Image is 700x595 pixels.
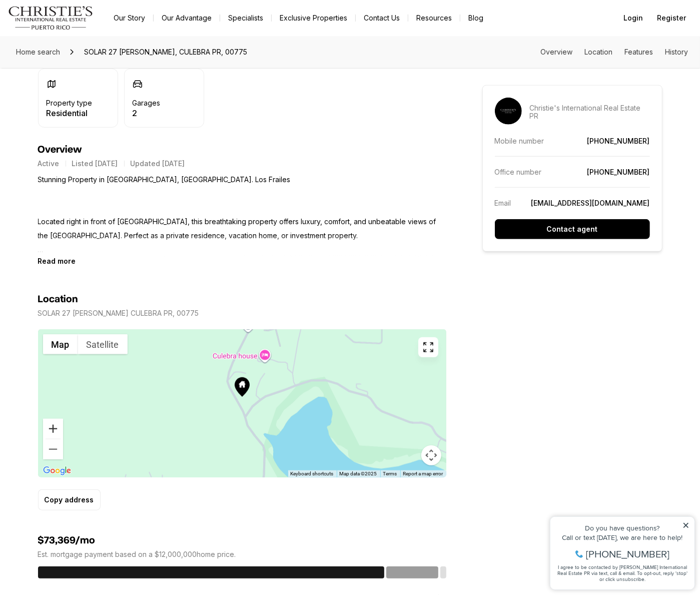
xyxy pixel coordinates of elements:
a: Our Story [106,11,153,25]
p: Property type [47,99,93,107]
p: Office number [495,168,542,176]
button: Contact Us [356,11,408,25]
a: Skip to: History [665,48,688,56]
a: Specialists [220,11,271,25]
button: Register [651,8,692,28]
p: 2 [133,109,161,117]
span: Register [657,14,686,22]
p: Est. mortgage payment based on a $12,000,000 home price. [38,550,446,558]
span: Map data ©2025 [340,471,377,476]
a: Exclusive Properties [272,11,355,25]
p: SOLAR 27 [PERSON_NAME] CULEBRA PR, 00775 [38,309,199,317]
p: Garages [133,99,161,107]
span: Login [623,14,643,22]
button: Read more [38,257,76,265]
h4: $73,369/mo [38,534,446,546]
p: Active [38,160,60,168]
span: I agree to be contacted by [PERSON_NAME] International Real Estate PR via text, call & email. To ... [13,62,143,81]
div: Call or text [DATE], we are here to help! [11,32,145,39]
p: Christie's International Real Estate PR [530,104,650,120]
button: Zoom out [43,439,63,459]
a: Open this area in Google Maps (opens a new window) [41,464,74,477]
button: Zoom in [43,419,63,439]
a: [PHONE_NUMBER] [587,168,650,176]
h4: Overview [38,144,446,156]
a: Blog [460,11,491,25]
button: Login [617,8,649,28]
p: Listed [DATE] [72,160,118,168]
button: Map camera controls [421,445,441,465]
p: Residential [47,109,93,117]
span: SOLAR 27 [PERSON_NAME], CULEBRA PR, 00775 [80,44,251,60]
button: Show satellite imagery [78,334,128,354]
span: Home search [16,48,60,56]
div: Do you have questions? [11,23,145,30]
button: Show street map [43,334,78,354]
a: [PHONE_NUMBER] [587,137,650,145]
button: Contact agent [495,219,650,239]
nav: Page section menu [540,48,688,56]
p: Contact agent [547,225,598,233]
p: Updated [DATE] [131,160,185,168]
a: Skip to: Overview [540,48,572,56]
a: Skip to: Location [584,48,612,56]
span: [PHONE_NUMBER] [41,47,125,57]
a: Resources [408,11,460,25]
a: [EMAIL_ADDRESS][DOMAIN_NAME] [531,199,650,207]
a: Terms [383,471,397,476]
a: Home search [12,44,64,60]
h4: Location [38,293,79,305]
p: Mobile number [495,137,544,145]
a: Report a map error [403,471,443,476]
a: Skip to: Features [624,48,653,56]
p: Stunning Property in [GEOGRAPHIC_DATA], [GEOGRAPHIC_DATA]. Los Frailes Located right in front of ... [38,173,446,257]
img: Google [41,464,74,477]
p: Email [495,199,511,207]
img: logo [8,6,94,30]
button: Copy address [38,489,101,510]
a: Our Advantage [154,11,220,25]
p: Copy address [45,496,94,504]
button: Keyboard shortcuts [291,470,334,477]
